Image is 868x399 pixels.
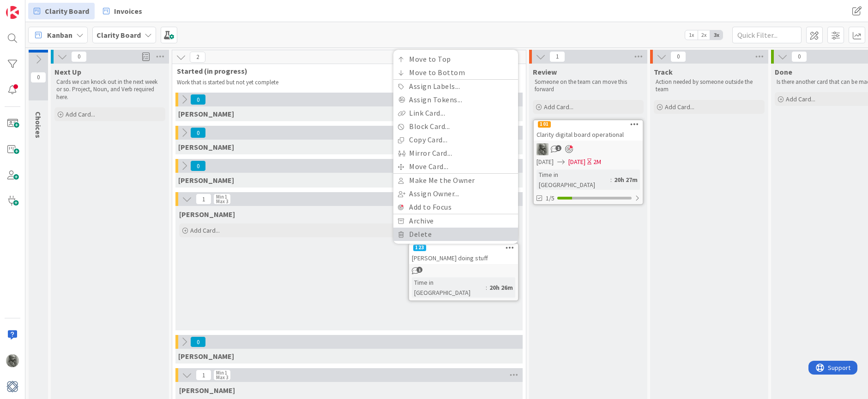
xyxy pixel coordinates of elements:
[555,145,561,151] span: 1
[393,66,518,79] a: Move to Bottom
[196,370,211,381] span: 1
[393,147,518,160] a: Mirror Card...
[190,336,206,347] span: 0
[412,277,486,298] div: Time in [GEOGRAPHIC_DATA]
[54,67,81,76] span: Next Up
[486,282,487,293] span: :
[393,174,518,187] a: Make Me the Owner
[786,95,815,103] span: Add Card...
[393,200,518,214] a: Add to Focus
[409,252,518,264] div: [PERSON_NAME] doing stuff
[665,103,694,111] span: Add Card...
[393,187,518,200] a: Assign Owner...
[216,199,228,204] div: Max 3
[393,53,518,66] a: Move to Top
[393,120,518,133] a: Block Card...
[536,143,549,155] img: PA
[710,30,723,40] span: 3x
[178,352,234,361] span: Walter
[6,6,19,19] img: Visit kanbanzone.com
[538,121,551,128] div: 101
[30,72,46,83] span: 0
[732,27,802,43] input: Quick Filter...
[544,103,573,111] span: Add Card...
[534,129,643,141] div: Clarity digital board operational
[393,80,518,93] a: Assign Labels...
[178,176,234,185] span: Lisa K.
[179,386,235,395] span: Philip
[670,51,686,62] span: 0
[546,194,555,203] span: 1/5
[393,133,518,147] a: Copy Card...
[114,6,142,17] span: Invoices
[97,3,148,19] a: Invoices
[216,370,227,375] div: Min 1
[47,29,72,41] span: Kanban
[416,267,422,273] span: 1
[66,110,95,118] span: Add Card...
[190,94,206,105] span: 0
[34,111,43,138] span: Choices
[216,194,227,199] div: Min 1
[393,228,518,241] a: Delete
[775,67,792,76] span: Done
[393,93,518,106] a: Assign Tokens...
[656,78,763,94] p: Action needed by someone outside the team
[534,120,643,141] div: 101Clarity digital board operational
[190,52,205,63] span: 2
[534,143,643,155] div: PA
[698,30,710,40] span: 2x
[610,175,612,185] span: :
[179,210,235,219] span: Hannah
[216,375,228,380] div: Max 3
[536,170,610,190] div: Time in [GEOGRAPHIC_DATA]
[190,127,206,138] span: 0
[19,1,42,12] span: Support
[196,194,211,205] span: 1
[190,226,220,235] span: Add Card...
[534,120,643,129] div: 101
[409,244,518,264] div: 123Move to TopMove to BottomAssign Labels...Assign Tokens...Link Card...Block Card...Copy Card......
[535,78,642,94] p: Someone on the team can move this forward
[487,282,515,293] div: 20h 26m
[568,157,585,167] span: [DATE]
[654,67,673,76] span: Track
[685,30,698,40] span: 1x
[393,160,518,173] a: Move Card...
[6,380,19,393] img: avatar
[177,79,515,86] p: Work that is started but not yet complete
[593,157,601,167] div: 2M
[791,51,807,62] span: 0
[536,157,554,167] span: [DATE]
[45,6,89,17] span: Clarity Board
[393,106,518,120] a: Link Card...
[71,51,87,62] span: 0
[6,354,19,367] img: PA
[533,67,557,76] span: Review
[409,244,518,252] div: 123Move to TopMove to BottomAssign Labels...Assign Tokens...Link Card...Block Card...Copy Card......
[612,175,640,185] div: 20h 27m
[28,3,95,19] a: Clarity Board
[177,66,514,76] span: Started (in progress)
[393,214,518,228] a: Archive
[178,109,234,118] span: Gina
[533,119,644,205] a: 101Clarity digital board operationalPA[DATE][DATE]2MTime in [GEOGRAPHIC_DATA]:20h 27m1/5
[408,243,519,301] a: 123Move to TopMove to BottomAssign Labels...Assign Tokens...Link Card...Block Card...Copy Card......
[178,142,234,152] span: Lisa T.
[190,160,206,171] span: 0
[549,51,565,62] span: 1
[96,30,141,40] b: Clarity Board
[413,245,426,251] div: 123
[56,78,163,101] p: Cards we can knock out in the next week or so. Project, Noun, and Verb required here.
